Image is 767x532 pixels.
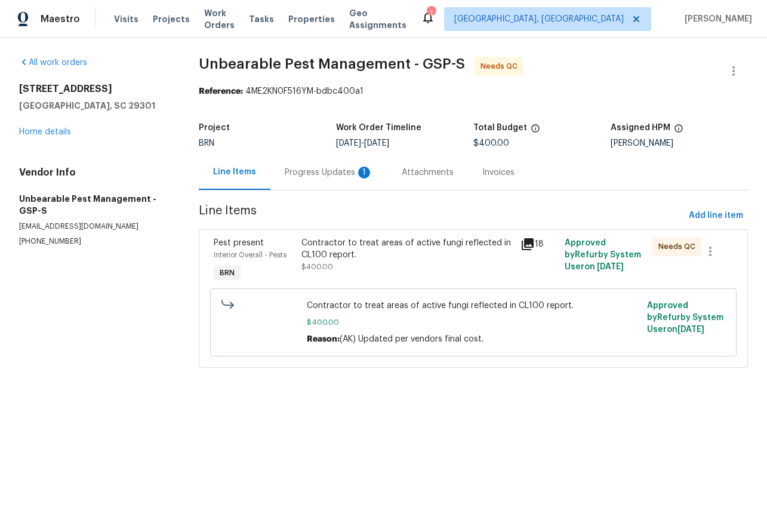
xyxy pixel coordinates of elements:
h4: Vendor Info [19,167,170,179]
span: Properties [288,13,335,25]
div: Invoices [482,167,515,179]
h2: [STREET_ADDRESS] [19,83,170,95]
span: Contractor to treat areas of active fungi reflected in CL100 report. [307,300,640,312]
span: Approved by Refurby System User on [565,239,641,271]
span: Projects [153,13,190,25]
div: Attachments [402,167,454,179]
span: Interior Overall - Pests [214,251,287,259]
div: Contractor to treat areas of active fungi reflected in CL100 report. [301,237,514,261]
div: Line Items [213,166,256,178]
span: Work Orders [204,7,235,31]
h5: Project [199,124,230,132]
span: $400.00 [307,316,640,328]
h5: Unbearable Pest Management - GSP-S [19,193,170,217]
div: Progress Updates [285,167,373,179]
div: 1 [358,167,370,179]
span: [GEOGRAPHIC_DATA], [GEOGRAPHIC_DATA] [454,13,624,25]
h5: Assigned HPM [611,124,670,132]
h5: Work Order Timeline [336,124,421,132]
b: Reference: [199,87,243,96]
button: Add line item [684,205,748,227]
span: [DATE] [677,325,704,334]
a: Home details [19,128,71,136]
span: Reason: [307,335,340,343]
span: Needs QC [480,60,522,72]
span: The total cost of line items that have been proposed by Opendoor. This sum includes line items th... [531,124,540,139]
span: Add line item [689,208,743,223]
span: Needs QC [658,241,700,253]
span: Maestro [41,13,80,25]
span: [DATE] [597,263,624,271]
span: Unbearable Pest Management - GSP-S [199,57,465,71]
div: 1 [427,7,435,19]
span: Pest present [214,239,264,247]
span: Approved by Refurby System User on [647,302,723,334]
span: (AK) Updated per vendors final cost. [340,335,483,343]
span: Line Items [199,205,684,227]
a: All work orders [19,59,87,67]
span: $400.00 [301,263,333,270]
div: 18 [520,237,557,251]
span: Tasks [249,15,274,23]
span: Geo Assignments [349,7,406,31]
span: The hpm assigned to this work order. [674,124,683,139]
span: [PERSON_NAME] [680,13,752,25]
span: [DATE] [364,139,389,147]
div: [PERSON_NAME] [611,139,748,147]
p: [EMAIL_ADDRESS][DOMAIN_NAME] [19,222,170,232]
h5: Total Budget [473,124,527,132]
span: BRN [215,267,239,279]
h5: [GEOGRAPHIC_DATA], SC 29301 [19,100,170,112]
p: [PHONE_NUMBER] [19,236,170,247]
span: Visits [114,13,138,25]
span: $400.00 [473,139,509,147]
span: BRN [199,139,214,147]
div: 4ME2KN0F516YM-bdbc400a1 [199,85,748,97]
span: [DATE] [336,139,361,147]
span: - [336,139,389,147]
